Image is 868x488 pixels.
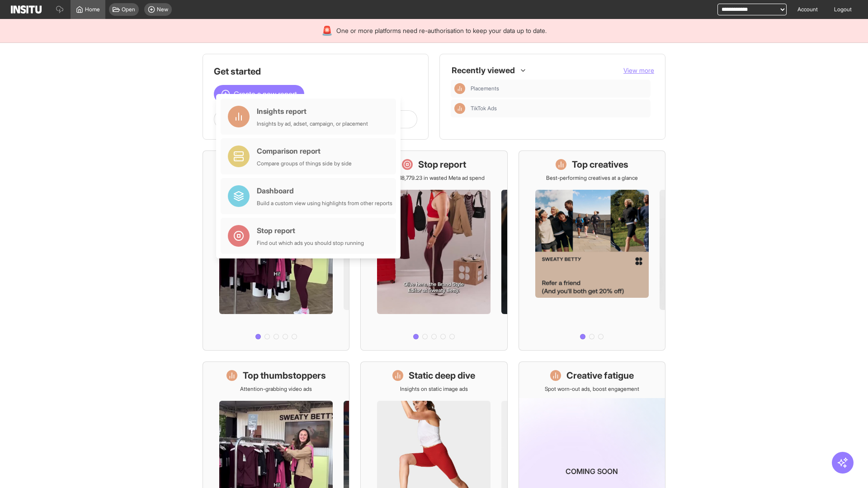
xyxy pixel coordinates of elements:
[418,158,466,171] h1: Stop report
[214,65,417,78] h1: Get started
[243,369,326,382] h1: Top thumbstoppers
[360,150,507,351] a: Stop reportSave £18,779.23 in wasted Meta ad spend
[157,6,168,13] span: New
[240,385,312,393] p: Attention-grabbing video ads
[572,158,628,171] h1: Top creatives
[11,5,42,14] img: Logo
[203,150,349,351] a: What's live nowSee all active ads instantly
[519,150,665,351] a: Top creativesBest-performing creatives at a glance
[257,225,364,236] div: Stop report
[85,6,100,13] span: Home
[122,6,135,13] span: Open
[623,66,654,75] button: View more
[400,385,468,393] p: Insights on static image ads
[257,239,364,247] div: Find out which ads you should stop running
[383,174,485,182] p: Save £18,779.23 in wasted Meta ad spend
[257,200,392,207] div: Build a custom view using highlights from other reports
[214,85,304,103] button: Create a new report
[454,83,465,94] div: Insights
[257,106,368,117] div: Insights report
[234,89,297,99] span: Create a new report
[257,145,352,156] div: Comparison report
[257,185,392,196] div: Dashboard
[409,369,475,382] h1: Static deep dive
[471,105,497,112] span: TikTok Ads
[257,120,368,127] div: Insights by ad, adset, campaign, or placement
[471,85,647,92] span: Placements
[336,26,547,35] span: One or more platforms need re-authorisation to keep your data up to date.
[471,105,647,112] span: TikTok Ads
[454,103,465,114] div: Insights
[546,174,638,182] p: Best-performing creatives at a glance
[321,24,333,37] div: 🚨
[623,66,654,74] span: View more
[471,85,499,92] span: Placements
[257,160,352,167] div: Compare groups of things side by side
